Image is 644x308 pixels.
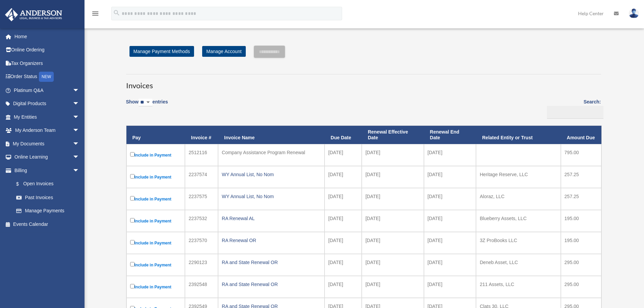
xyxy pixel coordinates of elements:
td: 257.25 [561,188,601,210]
th: Invoice #: activate to sort column ascending [185,126,218,144]
label: Include in Payment [130,239,182,247]
span: arrow_drop_down [73,150,86,164]
div: WY Annual List, No Nom [222,170,321,179]
a: My Anderson Teamarrow_drop_down [5,124,90,137]
span: arrow_drop_down [73,124,86,138]
td: 295.00 [561,254,601,276]
td: [DATE] [325,188,362,210]
td: 2290123 [185,254,218,276]
img: Anderson Advisors Platinum Portal [3,8,64,21]
td: [DATE] [362,166,424,188]
td: [DATE] [424,232,476,254]
td: [DATE] [362,210,424,232]
label: Include in Payment [130,217,182,225]
a: Digital Productsarrow_drop_down [5,97,90,111]
label: Search: [545,98,601,119]
td: [DATE] [424,144,476,166]
a: My Documentsarrow_drop_down [5,137,90,150]
td: 2237574 [185,166,218,188]
label: Include in Payment [130,261,182,269]
td: [DATE] [362,254,424,276]
a: My Entitiesarrow_drop_down [5,110,90,124]
a: Billingarrow_drop_down [5,164,86,177]
a: Past Invoices [9,191,86,204]
td: [DATE] [325,166,362,188]
span: arrow_drop_down [73,164,86,177]
input: Include in Payment [130,152,135,157]
th: Amount Due: activate to sort column ascending [561,126,601,144]
input: Include in Payment [130,174,135,179]
span: arrow_drop_down [73,84,86,97]
td: 257.25 [561,166,601,188]
td: [DATE] [325,276,362,298]
td: [DATE] [424,210,476,232]
td: [DATE] [325,144,362,166]
label: Include in Payment [130,173,182,181]
td: 2237570 [185,232,218,254]
td: 2392548 [185,276,218,298]
td: 195.00 [561,210,601,232]
th: Renewal End Date: activate to sort column ascending [424,126,476,144]
input: Include in Payment [130,218,135,222]
input: Include in Payment [130,284,135,288]
div: RA Renewal AL [222,214,321,223]
td: 795.00 [561,144,601,166]
td: Deneb Asset, LLC [476,254,560,276]
label: Include in Payment [130,195,182,203]
span: arrow_drop_down [73,137,86,151]
td: [DATE] [362,276,424,298]
h3: Invoices [126,74,601,91]
td: 2237532 [185,210,218,232]
td: [DATE] [325,210,362,232]
label: Show entries [126,98,168,113]
a: Manage Payment Methods [129,46,194,57]
td: 3Z ProBooks LLC [476,232,560,254]
label: Include in Payment [130,283,182,291]
a: $Open Invoices [9,177,83,191]
td: [DATE] [424,188,476,210]
td: [DATE] [362,232,424,254]
td: [DATE] [424,254,476,276]
th: Invoice Name: activate to sort column ascending [218,126,325,144]
th: Related Entity or Trust: activate to sort column ascending [476,126,560,144]
div: Company Assistance Program Renewal [222,148,321,157]
span: arrow_drop_down [73,110,86,124]
div: NEW [39,72,54,82]
td: 2512116 [185,144,218,166]
input: Search: [547,106,603,119]
td: 2237575 [185,188,218,210]
i: search [113,9,120,17]
td: [DATE] [325,254,362,276]
th: Pay: activate to sort column descending [126,126,185,144]
a: menu [91,12,99,18]
td: Aloraz, LLC [476,188,560,210]
td: Blueberry Assets, LLC [476,210,560,232]
a: Order StatusNEW [5,70,90,84]
a: Manage Account [202,46,245,57]
a: Tax Organizers [5,56,90,70]
div: RA and State Renewal OR [222,280,321,289]
td: Heritage Reserve, LLC [476,166,560,188]
a: Online Ordering [5,43,90,57]
th: Renewal Effective Date: activate to sort column ascending [362,126,424,144]
select: Showentries [139,99,152,106]
i: menu [91,9,99,18]
td: [DATE] [362,188,424,210]
input: Include in Payment [130,262,135,266]
input: Include in Payment [130,196,135,200]
a: Home [5,30,90,43]
td: [DATE] [325,232,362,254]
label: Include in Payment [130,151,182,159]
input: Include in Payment [130,240,135,244]
td: 195.00 [561,232,601,254]
a: Platinum Q&Aarrow_drop_down [5,84,90,97]
td: 211 Assets, LLC [476,276,560,298]
div: RA Renewal OR [222,236,321,245]
span: arrow_drop_down [73,97,86,111]
th: Due Date: activate to sort column ascending [325,126,362,144]
td: [DATE] [424,276,476,298]
div: WY Annual List, No Nom [222,192,321,201]
div: RA and State Renewal OR [222,258,321,267]
td: [DATE] [424,166,476,188]
a: Events Calendar [5,217,90,231]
